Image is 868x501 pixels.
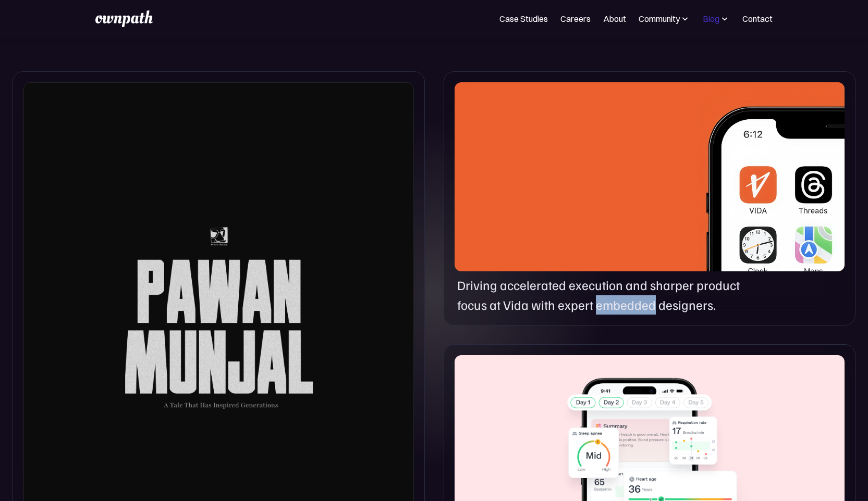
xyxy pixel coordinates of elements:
[742,12,773,25] a: Contact
[499,12,548,25] a: Case Studies
[703,12,730,25] div: Blog
[639,12,680,25] div: Community
[560,12,591,25] a: Careers
[703,12,719,25] div: Blog
[603,12,626,25] a: About
[457,275,760,315] p: Driving accelerated execution and sharper product focus at Vida with expert embedded designers.
[639,12,690,25] div: Community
